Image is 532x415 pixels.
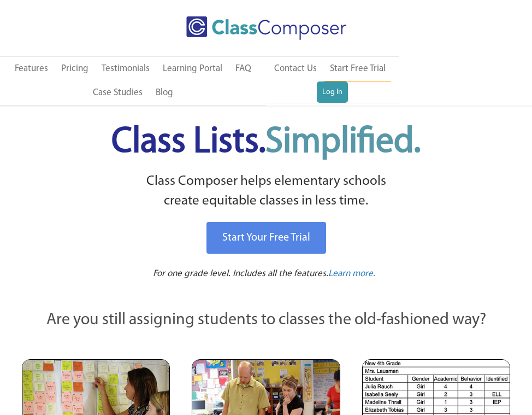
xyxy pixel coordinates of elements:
span: Class Lists. [111,125,421,160]
a: Learn more. [328,267,375,281]
span: Simplified. [265,125,421,160]
span: Start Your Free Trial [222,232,310,243]
a: Learning Portal [157,57,228,81]
span: For one grade level. Includes all the features. [153,269,328,278]
a: Contact Us [269,57,322,81]
a: Start Your Free Trial [206,222,326,254]
span: Learn more. [328,269,375,278]
a: Case Studies [87,81,148,105]
nav: Header Menu [266,57,399,103]
p: Class Composer helps elementary schools create equitable classes in less time. [11,172,521,212]
p: Are you still assigning students to classes the old-fashioned way? [22,308,510,332]
a: FAQ [230,57,257,81]
a: Features [9,57,54,81]
a: Blog [150,81,179,105]
a: Log In [317,81,348,103]
a: Testimonials [96,57,155,81]
a: Pricing [56,57,94,81]
a: Start Free Trial [324,57,391,81]
img: Class Composer [186,16,346,40]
